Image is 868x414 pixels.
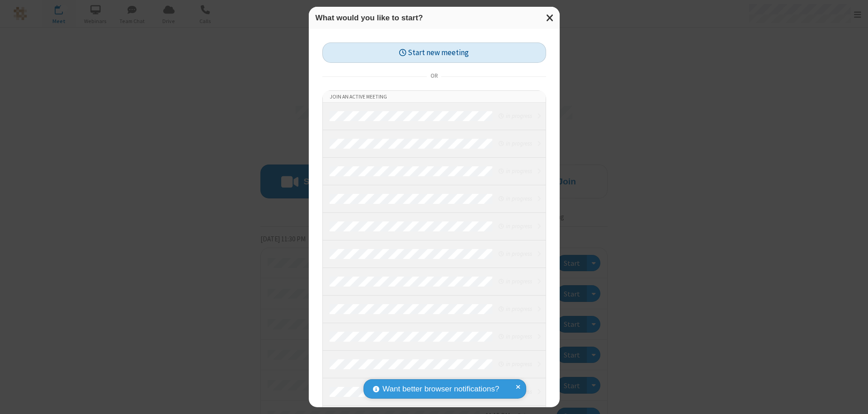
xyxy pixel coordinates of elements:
li: Join an active meeting [323,91,546,103]
em: in progress [499,139,532,148]
em: in progress [499,332,532,341]
em: in progress [499,249,532,258]
em: in progress [499,305,532,313]
em: in progress [499,112,532,120]
button: Close modal [541,7,560,29]
h3: What would you like to start? [316,14,553,22]
em: in progress [499,167,532,175]
span: or [427,70,441,83]
span: Want better browser notifications? [382,383,499,395]
em: in progress [499,360,532,368]
em: in progress [499,194,532,203]
em: in progress [499,222,532,231]
em: in progress [499,277,532,286]
button: Start new meeting [322,42,546,63]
